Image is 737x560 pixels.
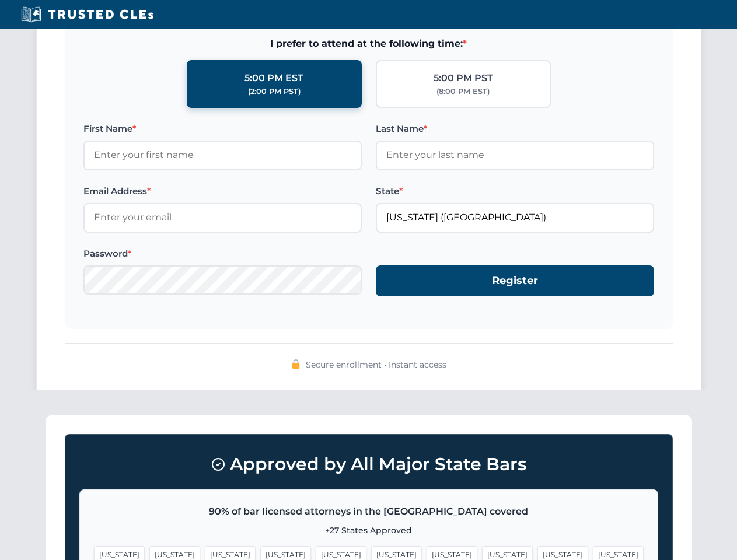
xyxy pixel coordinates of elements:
[376,122,654,136] label: Last Name
[94,504,644,519] p: 90% of bar licensed attorneys in the [GEOGRAPHIC_DATA] covered
[18,6,157,23] img: Trusted CLEs
[244,71,303,86] div: 5:00 PM EST
[376,184,654,198] label: State
[83,122,362,136] label: First Name
[248,86,301,97] div: (2:00 PM PST)
[436,86,490,97] div: (8:00 PM EST)
[83,247,362,261] label: Password
[376,265,654,296] button: Register
[376,203,654,232] input: Florida (FL)
[306,358,446,371] span: Secure enrollment • Instant access
[94,524,644,537] p: +27 States Approved
[83,36,654,51] span: I prefer to attend at the following time:
[83,184,362,198] label: Email Address
[434,71,493,86] div: 5:00 PM PST
[83,203,362,232] input: Enter your email
[376,141,654,170] input: Enter your last name
[83,141,362,170] input: Enter your first name
[291,359,301,369] img: 🔒
[79,449,658,480] h3: Approved by All Major State Bars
